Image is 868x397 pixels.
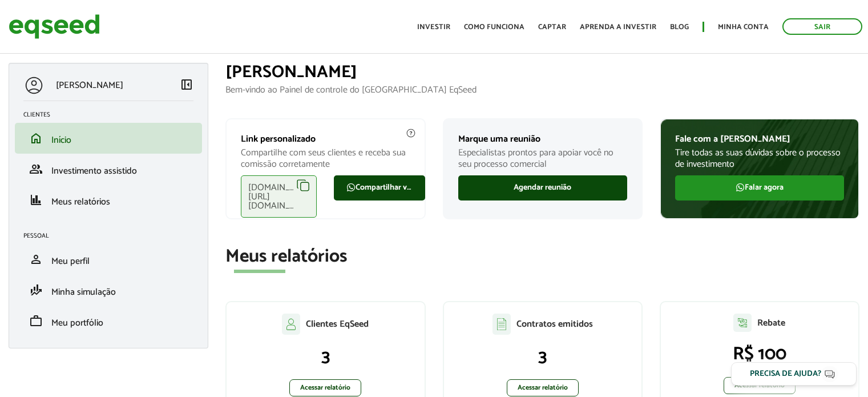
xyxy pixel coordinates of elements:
p: Marque uma reunião [458,134,627,145]
span: home [29,131,43,145]
span: Meu portfólio [51,315,103,331]
a: Compartilhar via WhatsApp [334,175,425,200]
h2: Clientes [23,111,202,118]
img: agent-clientes.svg [282,314,300,334]
p: R$ 100 [672,343,847,365]
span: Minha simulação [51,284,116,300]
span: Meu perfil [51,254,90,269]
p: 3 [455,346,630,368]
a: financeMeus relatórios [23,193,193,207]
p: 3 [238,346,413,368]
span: Início [51,133,71,148]
a: Blog [670,23,689,31]
a: homeInício [23,131,193,145]
span: finance [29,193,43,207]
a: Minha conta [718,23,769,31]
a: Investir [417,23,450,31]
span: Meus relatórios [51,194,110,210]
a: Agendar reunião [458,175,627,200]
h1: [PERSON_NAME] [225,63,859,82]
span: finance_mode [29,283,43,297]
a: finance_modeMinha simulação [23,283,193,297]
a: Falar agora [675,175,844,200]
li: Meu portfólio [15,306,202,336]
a: Sair [782,18,862,35]
span: left_panel_close [180,78,193,91]
p: Contratos emitidos [516,319,593,330]
p: [PERSON_NAME] [56,80,123,91]
p: Clientes EqSeed [306,319,369,330]
img: FaWhatsapp.svg [346,183,356,192]
li: Meus relatórios [15,185,202,215]
img: agent-contratos.svg [492,314,511,335]
p: Especialistas prontos para apoiar você no seu processo comercial [458,147,627,169]
a: groupInvestimento assistido [23,162,193,176]
p: Bem-vindo ao Painel de controle do [GEOGRAPHIC_DATA] EqSeed [225,85,859,95]
span: work [29,314,43,328]
div: [DOMAIN_NAME][URL][DOMAIN_NAME] [241,175,317,218]
a: Colapsar menu [180,78,193,94]
h2: Pessoal [23,232,202,239]
a: Captar [538,23,566,31]
span: person [29,252,43,266]
a: Acessar relatório [289,379,361,396]
p: Compartilhe com seus clientes e receba sua comissão corretamente [241,147,410,169]
img: agent-relatorio.svg [733,314,752,332]
a: personMeu perfil [23,252,193,266]
span: Investimento assistido [51,163,137,179]
p: Link personalizado [241,134,410,145]
a: workMeu portfólio [23,314,193,328]
span: group [29,162,43,176]
li: Minha simulação [15,275,202,306]
li: Início [15,123,202,154]
img: EqSeed [9,11,100,42]
a: Acessar relatório [724,377,796,394]
a: Aprenda a investir [580,23,656,31]
h2: Meus relatórios [225,247,859,267]
a: Como funciona [464,23,524,31]
a: Acessar relatório [507,379,579,396]
li: Meu perfil [15,244,202,275]
li: Investimento assistido [15,154,202,185]
img: FaWhatsapp.svg [736,183,745,192]
p: Rebate [757,318,785,328]
p: Fale com a [PERSON_NAME] [675,134,844,145]
img: agent-meulink-info2.svg [406,128,416,138]
p: Tire todas as suas dúvidas sobre o processo de investimento [675,147,844,169]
